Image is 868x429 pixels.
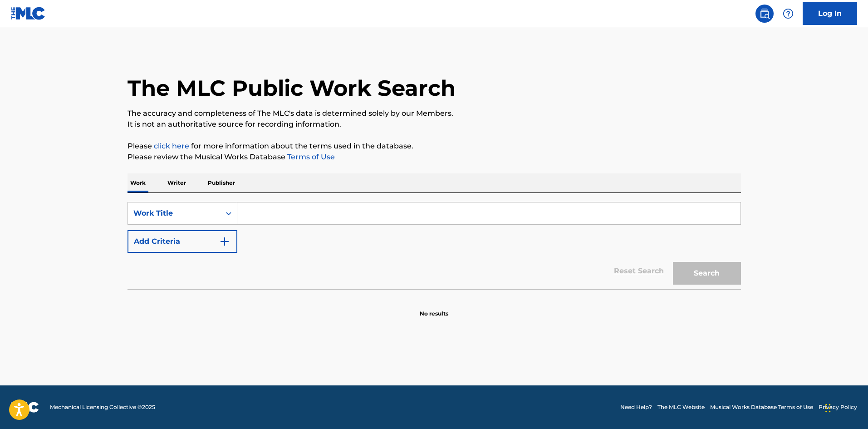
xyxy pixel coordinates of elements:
[128,202,741,289] form: Search Form
[128,173,148,192] p: Work
[128,108,741,119] p: The accuracy and completeness of The MLC's data is determined solely by our Members.
[128,230,237,253] button: Add Criteria
[205,173,238,192] p: Publisher
[779,5,797,23] div: Help
[11,7,46,20] img: MLC Logo
[128,152,741,163] p: Please review the Musical Works Database
[11,402,39,413] img: logo
[128,119,741,130] p: It is not an authoritative source for recording information.
[819,403,857,411] a: Privacy Policy
[783,8,794,19] img: help
[50,403,155,411] span: Mechanical Licensing Collective © 2025
[133,208,215,219] div: Work Title
[128,74,456,102] h1: The MLC Public Work Search
[165,173,189,192] p: Writer
[285,153,335,161] a: Terms of Use
[825,394,831,422] div: Drag
[620,403,652,411] a: Need Help?
[710,403,813,411] a: Musical Works Database Terms of Use
[128,141,741,152] p: Please for more information about the terms used in the database.
[759,8,770,19] img: search
[219,236,230,247] img: 9d2ae6d4665cec9f34b9.svg
[420,299,448,318] p: No results
[803,2,857,25] a: Log In
[154,142,189,150] a: click here
[657,403,705,411] a: The MLC Website
[755,5,774,23] a: Public Search
[823,385,868,429] iframe: Chat Widget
